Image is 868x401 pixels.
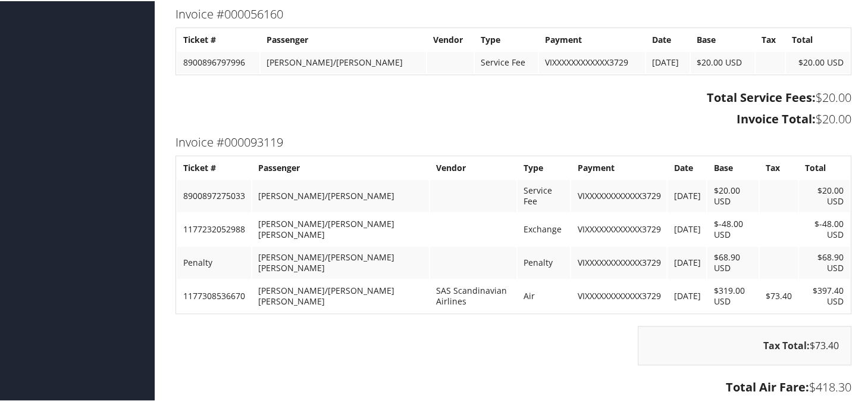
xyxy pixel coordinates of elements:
td: 8900896797996 [177,51,259,72]
td: [DATE] [646,51,689,72]
td: VIXXXXXXXXXXXX3729 [571,179,666,211]
strong: Invoice Total: [737,110,816,126]
th: Type [518,156,571,178]
td: 8900897275033 [177,179,251,211]
td: Exchange [518,212,571,244]
td: [PERSON_NAME]/[PERSON_NAME] [PERSON_NAME] [252,245,429,278]
th: Passenger [261,28,426,49]
td: [DATE] [668,212,706,244]
h3: $20.00 [176,88,851,105]
td: $-48.00 USD [707,212,758,244]
td: Service Fee [518,179,571,211]
td: VIXXXXXXXXXXXX3729 [571,245,666,278]
td: $397.40 USD [799,279,850,311]
h3: $418.30 [176,378,851,394]
td: [DATE] [668,179,706,211]
td: 1177232052988 [177,212,251,244]
td: [DATE] [668,245,706,278]
td: [DATE] [668,279,706,311]
td: 1177308536670 [177,279,251,311]
td: $20.00 USD [691,51,754,72]
td: [PERSON_NAME]/[PERSON_NAME] [PERSON_NAME] [252,279,429,311]
td: VIXXXXXXXXXXXX3729 [571,279,666,311]
td: $20.00 USD [786,51,850,72]
td: $73.40 [760,279,798,311]
th: Type [475,28,538,49]
td: Service Fee [475,51,538,72]
th: Base [707,156,758,178]
th: Payment [571,156,666,178]
td: $68.90 USD [707,245,758,278]
th: Date [646,28,689,49]
td: [PERSON_NAME]/[PERSON_NAME] [261,51,426,72]
div: $73.40 [638,325,851,364]
strong: Total Air Fare: [726,378,809,394]
h3: Invoice #000056160 [176,5,851,21]
td: Air [518,279,571,311]
td: SAS Scandinavian Airlines [430,279,516,311]
td: VIXXXXXXXXXXXX3729 [539,51,645,72]
th: Tax [760,156,798,178]
th: Ticket # [177,156,251,178]
th: Total [786,28,850,49]
strong: Tax Total: [763,338,810,351]
th: Total [799,156,850,178]
h3: $20.00 [176,110,851,126]
th: Date [668,156,706,178]
td: $20.00 USD [707,179,758,211]
th: Tax [756,28,785,49]
td: Penalty [177,245,251,278]
th: Vendor [430,156,516,178]
td: $-48.00 USD [799,212,850,244]
td: $20.00 USD [799,179,850,211]
th: Ticket # [177,28,259,49]
td: $68.90 USD [799,245,850,278]
th: Passenger [252,156,429,178]
td: VIXXXXXXXXXXXX3729 [571,212,666,244]
td: Penalty [518,245,571,278]
th: Vendor [427,28,474,49]
th: Base [691,28,754,49]
h3: Invoice #000093119 [176,133,851,150]
th: Payment [539,28,645,49]
strong: Total Service Fees: [707,88,816,104]
td: [PERSON_NAME]/[PERSON_NAME] [252,179,429,211]
td: $319.00 USD [707,279,758,311]
td: [PERSON_NAME]/[PERSON_NAME] [PERSON_NAME] [252,212,429,244]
